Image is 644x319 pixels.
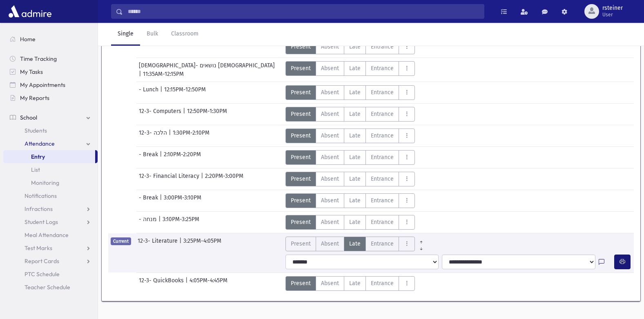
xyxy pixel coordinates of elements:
span: 3:00PM-3:10PM [164,193,201,208]
a: Infractions [3,202,98,215]
span: Absent [321,218,339,226]
span: Late [349,64,361,73]
span: Entrance [371,153,394,162]
a: Bulk [140,23,165,46]
span: List [31,166,40,173]
span: 2:10PM-2:20PM [164,150,201,165]
span: Present [291,239,311,248]
span: Teacher Schedule [25,284,70,291]
span: Entrance [371,64,394,73]
div: AttTypes [285,85,415,100]
span: Absent [321,64,339,73]
span: Absent [321,110,339,118]
a: My Appointments [3,78,98,91]
span: Time Tracking [20,55,57,62]
div: AttTypes [285,215,415,230]
span: Late [349,153,361,162]
span: | [169,128,173,143]
span: Absent [321,279,339,288]
span: - מנחה [139,215,158,230]
span: | [139,70,143,78]
span: Present [291,196,311,205]
a: My Reports [3,91,98,104]
span: Entrance [371,218,394,226]
span: Absent [321,153,339,162]
span: Present [291,88,311,97]
span: Attendance [25,140,55,147]
a: Single [111,23,140,46]
span: School [20,114,37,121]
a: Notifications [3,189,98,202]
img: AdmirePro [7,3,53,20]
span: My Appointments [20,81,65,89]
span: | [160,193,164,208]
span: | [174,40,178,54]
span: Entrance [371,42,394,51]
span: | [179,237,183,251]
a: Home [3,33,98,46]
span: Late [349,110,361,118]
span: 12-3- הלכה [139,128,169,143]
span: User [602,11,623,18]
a: Attendance [3,137,98,150]
span: Absent [321,42,339,51]
span: Present [291,279,311,288]
span: Entrance [371,110,394,118]
span: | [183,107,187,122]
span: Late [349,279,361,288]
input: Search [123,4,484,19]
span: Late [349,196,361,205]
span: Absent [321,239,339,248]
span: 12:15PM-12:50PM [164,85,206,100]
div: AttTypes [285,61,415,76]
div: AttTypes [285,150,415,165]
span: Absent [321,88,339,97]
span: Absent [321,175,339,183]
span: Present [291,110,311,118]
span: - Break [139,193,160,208]
a: PTC Schedule [3,268,98,281]
span: 12-3- Literature [138,237,179,251]
a: Teacher Schedule [3,281,98,294]
span: Present [291,153,311,162]
div: AttTypes [285,276,415,291]
a: Test Marks [3,241,98,255]
span: Students [25,127,47,134]
span: Late [349,88,361,97]
span: Late [349,42,361,51]
span: Test Marks [25,244,52,252]
span: Entrance [371,239,394,248]
span: | [185,276,189,291]
span: Late [349,175,361,183]
span: PTC Schedule [25,270,60,278]
span: 10:50AM-11:35AM [178,40,221,54]
span: | [160,150,164,165]
div: AttTypes [285,128,415,143]
span: 12א- הסטוריה [139,40,174,54]
span: Infractions [25,205,53,213]
span: Entrance [371,279,394,288]
span: 4:05PM-4:45PM [189,276,227,291]
a: Monitoring [3,176,98,189]
span: 12:50PM-1:30PM [187,107,227,122]
div: AttTypes [285,193,415,208]
span: Notifications [25,192,57,199]
span: 12-3- QuickBooks [139,276,185,291]
span: Late [349,131,361,140]
span: Entrance [371,88,394,97]
span: [DEMOGRAPHIC_DATA]- נושאים [DEMOGRAPHIC_DATA] [139,61,276,70]
span: My Tasks [20,68,43,75]
span: Entrance [371,175,394,183]
span: Late [349,239,361,248]
a: List [3,163,98,176]
span: 3:10PM-3:25PM [163,215,199,230]
span: - Lunch [139,85,160,100]
div: AttTypes [285,40,415,54]
span: | [158,215,163,230]
span: 2:20PM-3:00PM [205,172,243,186]
span: Present [291,175,311,183]
span: Absent [321,131,339,140]
div: AttTypes [285,107,415,122]
a: Entry [3,150,95,163]
span: Late [349,218,361,226]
